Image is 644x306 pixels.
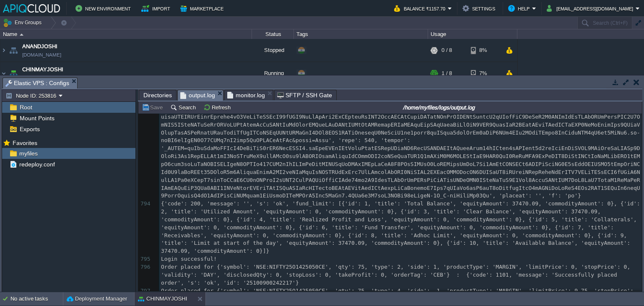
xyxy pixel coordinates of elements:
button: [EMAIL_ADDRESS][DOMAIN_NAME] [547,3,636,13]
div: No active tasks [10,292,63,306]
a: Mount Points [18,114,56,122]
div: Tags [294,29,428,39]
button: CHINMAYJOSHI [138,295,187,303]
a: [DOMAIN_NAME] [22,51,61,59]
div: 795 [138,255,152,263]
div: Stopped [252,39,294,62]
button: Search [170,104,198,111]
img: AMDAwAAAACH5BAEAAAAALAAAAAABAAEAAAICRAEAOw== [8,62,19,85]
a: redeploy.conf [18,161,56,168]
button: Node ID: 253816 [5,92,59,99]
div: 796 [138,263,152,271]
button: Refresh [203,104,233,111]
li: /home/myfiles/logs/output.log [177,90,223,100]
button: Settings [462,3,498,13]
span: output.log [180,90,215,101]
a: Favorites [11,140,39,146]
button: Help [508,3,532,13]
a: [DOMAIN_NAME] [22,74,61,82]
div: 794 [138,200,152,208]
button: Balance ₹1157.70 [394,3,448,13]
div: Usage [428,29,517,39]
button: New Environment [75,3,133,13]
img: AMDAwAAAACH5BAEAAAAALAAAAAABAAEAAAICRAEAOw== [20,34,23,36]
span: Directories [143,90,172,100]
div: 797 [138,287,152,295]
button: Marketplace [180,3,226,13]
img: AMDAwAAAACH5BAEAAAAALAAAAAABAAEAAAICRAEAOw== [0,62,7,85]
img: AMDAwAAAACH5BAEAAAAALAAAAAABAAEAAAICRAEAOw== [8,39,19,62]
img: APIQCloud [3,4,60,13]
span: {'code': 200, 'message': '', 's': 'ok', 'fund_limit': [{'id': 1, 'title': 'Total Balance', 'equit... [161,200,644,254]
span: Login successful! [161,256,217,262]
button: Deployment Manager [67,295,127,303]
li: /home/myfiles/logs/monitor.log [224,90,273,100]
div: Running [252,62,294,85]
a: Exports [18,125,41,133]
button: Save [142,104,165,111]
a: CHINMAYJOSHI [22,65,63,74]
img: AMDAwAAAACH5BAEAAAAALAAAAAABAAEAAAICRAEAOw== [0,39,7,62]
div: Status [252,29,293,39]
span: Favorites [11,139,39,147]
span: {'Lor': 'ipsum://444.2.4.5:6064/?d=si&amet=116&cons_adip=elItsEddOeIUSmO9TeMpOrI6uTL1EtdOLOR4.maG... [161,98,640,199]
span: Elastic VPS : Configs [5,78,69,88]
span: monitor.log [227,90,265,100]
div: 8% [471,39,498,62]
a: myfiles [18,150,39,157]
a: ANANDJOSHI [22,42,57,51]
button: Env Groups [3,17,44,29]
span: SFTP / SSH Gate [277,90,332,100]
div: 0 / 8 [441,39,452,62]
button: Import [141,3,173,13]
div: 1 / 8 [441,62,452,85]
div: 7% [471,62,498,85]
div: Name [1,29,252,39]
a: Root [18,104,34,111]
span: Order placed for {'symbol': 'NSE:NIFTY25O1425050CE', 'qty': 75, 'type': 2, 'side': 1, 'productTyp... [161,264,634,286]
